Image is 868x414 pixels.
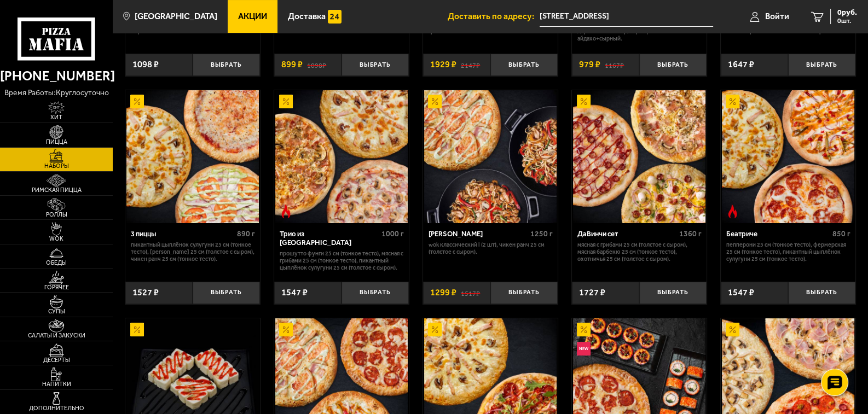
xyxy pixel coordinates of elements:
[765,12,789,21] span: Войти
[275,90,408,223] img: Трио из Рио
[280,250,404,272] p: Прошутто Фунги 25 см (тонкое тесто), Мясная с грибами 25 см (тонкое тесто), Пикантный цыплёнок су...
[577,241,702,263] p: Мясная с грибами 25 см (толстое с сыром), Мясная Барбекю 25 см (тонкое тесто), Охотничья 25 см (т...
[832,229,850,238] span: 850 г
[279,205,293,218] img: Острое блюдо
[726,205,739,218] img: Острое блюдо
[530,229,553,238] span: 1250 г
[573,90,705,223] img: ДаВинчи сет
[423,90,557,223] a: АкционныйВилла Капри
[279,95,293,108] img: Акционный
[726,95,739,108] img: Акционный
[728,288,754,298] span: 1547 ₽
[726,323,739,336] img: Акционный
[280,230,379,247] div: Трио из [GEOGRAPHIC_DATA]
[430,60,456,69] span: 1929 ₽
[605,60,624,69] s: 1167 ₽
[281,288,308,298] span: 1547 ₽
[639,54,707,75] button: Выбрать
[490,54,558,75] button: Выбрать
[721,90,855,223] a: АкционныйОстрое блюдоБеатриче
[461,60,480,69] s: 2147 ₽
[728,60,754,69] span: 1647 ₽
[328,10,342,24] img: 15daf4d41897b9f0e9f617042186c801.svg
[125,90,259,223] a: Акционный3 пиццы
[788,282,855,304] button: Выбрать
[461,288,480,298] s: 1517 ₽
[577,323,591,336] img: Акционный
[540,7,713,27] span: Санкт-Петербург, проспект Художников, 23к1
[726,241,850,263] p: Пепперони 25 см (тонкое тесто), Фермерская 25 см (тонкое тесто), Пикантный цыплёнок сулугуни 25 с...
[577,342,591,355] img: Новинка
[126,90,259,223] img: 3 пиццы
[279,323,293,336] img: Акционный
[579,288,605,298] span: 1727 ₽
[381,229,404,238] span: 1000 г
[540,7,713,27] input: Ваш адрес доставки
[837,9,857,16] span: 0 руб.
[132,60,159,69] span: 1098 ₽
[577,230,676,238] div: ДаВинчи сет
[579,60,600,69] span: 979 ₽
[342,282,409,304] button: Выбрать
[428,323,442,336] img: Акционный
[448,12,540,21] span: Доставить по адресу:
[726,230,830,238] div: Беатриче
[679,229,702,238] span: 1360 г
[429,230,528,238] div: [PERSON_NAME]
[237,229,255,238] span: 890 г
[307,60,326,69] s: 1098 ₽
[429,241,553,255] p: Wok классический L (2 шт), Чикен Ранч 25 см (толстое с сыром).
[130,95,144,108] img: Акционный
[577,95,591,108] img: Акционный
[193,54,260,75] button: Выбрать
[428,95,442,108] img: Акционный
[193,282,260,304] button: Выбрать
[788,54,855,75] button: Выбрать
[490,282,558,304] button: Выбрать
[430,288,456,298] span: 1299 ₽
[837,18,857,24] span: 0 шт.
[722,90,854,223] img: Беатриче
[639,282,707,304] button: Выбрать
[424,90,557,223] img: Вилла Капри
[281,60,303,69] span: 899 ₽
[274,90,408,223] a: АкционныйОстрое блюдоТрио из Рио
[130,323,144,336] img: Акционный
[131,241,255,263] p: Пикантный цыплёнок сулугуни 25 см (тонкое тесто), [PERSON_NAME] 25 см (толстое с сыром), Чикен Ра...
[572,90,706,223] a: АкционныйДаВинчи сет
[131,230,234,238] div: 3 пиццы
[288,12,326,21] span: Доставка
[135,12,217,21] span: [GEOGRAPHIC_DATA]
[238,12,267,21] span: Акции
[342,54,409,75] button: Выбрать
[132,288,159,298] span: 1527 ₽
